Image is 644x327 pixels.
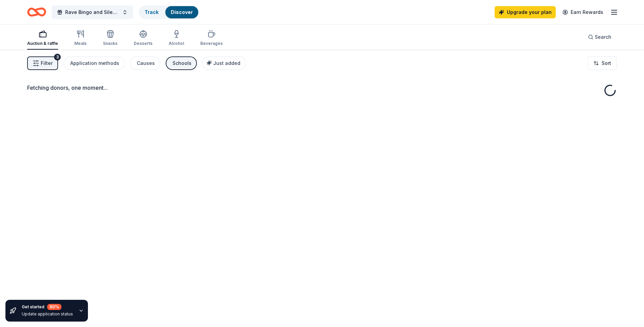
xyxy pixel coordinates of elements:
div: Application methods [70,59,119,67]
div: Auction & raffle [27,41,58,46]
button: Rave Bingo and Silent Auction [52,5,133,19]
a: Discover [171,9,193,15]
button: Sort [588,56,617,70]
button: Schools [166,56,197,70]
div: 80 % [47,304,61,310]
div: Fetching donors, one moment... [27,84,617,92]
button: TrackDiscover [139,5,199,19]
button: Meals [74,27,87,50]
button: Causes [130,56,160,70]
button: Snacks [103,27,117,50]
div: Get started [22,304,73,310]
div: 3 [54,54,61,61]
span: Search [595,33,611,41]
div: Update application status [22,311,73,317]
div: Snacks [103,41,117,46]
div: Desserts [134,41,152,46]
button: Filter3 [27,56,58,70]
span: Rave Bingo and Silent Auction [65,8,119,16]
button: Alcohol [169,27,184,50]
div: Schools [172,59,191,67]
a: Home [27,4,46,20]
span: Sort [602,59,611,67]
button: Search [583,30,617,44]
button: Application methods [63,56,125,70]
div: Beverages [200,41,223,46]
span: Just added [213,60,240,66]
div: Meals [74,41,87,46]
div: Alcohol [169,41,184,46]
div: Causes [137,59,155,67]
a: Earn Rewards [558,6,607,18]
button: Auction & raffle [27,27,58,50]
span: Filter [41,59,53,67]
a: Upgrade your plan [495,6,556,18]
button: Just added [202,56,246,70]
button: Desserts [134,27,152,50]
button: Beverages [200,27,223,50]
a: Track [145,9,159,15]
